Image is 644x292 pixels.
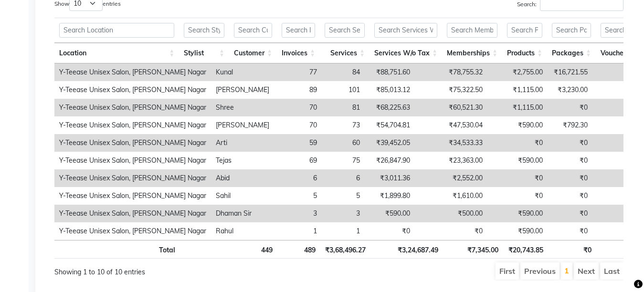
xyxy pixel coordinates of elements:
th: Memberships: activate to sort column ascending [442,43,502,63]
td: ₹0 [548,134,592,152]
td: Dhaman Sir [211,205,274,222]
td: Abid [211,169,274,187]
td: ₹0 [415,222,487,240]
td: ₹590.00 [487,222,548,240]
td: ₹0 [592,205,641,222]
td: 5 [274,187,322,205]
th: Location: activate to sort column ascending [54,43,179,63]
th: ₹0 [548,240,596,259]
td: ₹68,225.63 [365,99,415,116]
th: Vouchers: activate to sort column ascending [596,43,642,63]
th: Invoices: activate to sort column ascending [277,43,320,63]
td: 3 [274,205,322,222]
td: ₹0 [548,205,592,222]
td: Sahil [211,187,274,205]
td: 1 [274,222,322,240]
td: ₹0 [487,134,548,152]
th: ₹3,24,687.49 [370,240,443,259]
td: 84 [322,63,365,81]
td: ₹54,704.81 [365,116,415,134]
td: Y-Teease Unisex Salon, [PERSON_NAME] Nagar [54,152,211,169]
td: Y-Teease Unisex Salon, [PERSON_NAME] Nagar [54,63,211,81]
input: Search Packages [552,23,591,38]
td: 60 [322,134,365,152]
td: ₹85,013.12 [365,81,415,99]
td: 75 [322,152,365,169]
td: 101 [322,81,365,99]
td: 59 [274,134,322,152]
td: ₹0 [548,99,592,116]
input: Search Customer [234,23,272,38]
td: ₹792.30 [548,116,592,134]
td: ₹34,533.33 [415,134,487,152]
td: [PERSON_NAME] [211,81,274,99]
td: Kunal [211,63,274,81]
td: ₹3,230.00 [548,81,592,99]
td: ₹1,115.00 [487,99,548,116]
td: Y-Teease Unisex Salon, [PERSON_NAME] Nagar [54,99,211,116]
td: 6 [274,169,322,187]
td: ₹590.00 [365,205,415,222]
td: 69 [274,152,322,169]
td: ₹0 [487,187,548,205]
td: ₹60,521.30 [415,99,487,116]
td: ₹2,552.00 [415,169,487,187]
td: 70 [274,116,322,134]
td: 73 [322,116,365,134]
div: Showing 1 to 10 of 10 entries [54,261,283,277]
input: Search Stylist [184,23,224,38]
td: ₹590.00 [487,152,548,169]
td: Tejas [211,152,274,169]
td: Y-Teease Unisex Salon, [PERSON_NAME] Nagar [54,116,211,134]
td: Arti [211,134,274,152]
td: 70 [274,99,322,116]
th: Packages: activate to sort column ascending [547,43,596,63]
th: 489 [277,240,320,259]
input: Search Services [325,23,365,38]
td: ₹16,721.55 [548,63,592,81]
input: Search Vouchers [601,23,637,38]
td: ₹0 [548,169,592,187]
td: ₹0 [592,187,641,205]
td: Y-Teease Unisex Salon, [PERSON_NAME] Nagar [54,222,211,240]
td: ₹75,322.50 [415,81,487,99]
input: Search Services W/o Tax [374,23,437,38]
td: ₹1,899.80 [365,187,415,205]
a: 1 [564,266,569,275]
th: ₹3,68,496.27 [320,240,370,259]
td: ₹0 [548,187,592,205]
td: ₹3,011.36 [365,169,415,187]
th: Total [54,240,180,259]
td: Y-Teease Unisex Salon, [PERSON_NAME] Nagar [54,81,211,99]
td: ₹590.00 [487,116,548,134]
td: ₹0 [592,81,641,99]
td: Rahul [211,222,274,240]
td: 1 [322,222,365,240]
td: ₹78,755.32 [415,63,487,81]
td: 5 [322,187,365,205]
td: ₹0 [592,134,641,152]
td: ₹0 [487,169,548,187]
td: ₹47,530.04 [415,116,487,134]
th: Services W/o Tax: activate to sort column ascending [370,43,442,63]
td: ₹500.00 [415,205,487,222]
td: ₹26,847.90 [365,152,415,169]
td: ₹590.00 [487,205,548,222]
input: Search Location [59,23,174,38]
td: ₹0 [592,169,641,187]
input: Search Products [507,23,542,38]
td: 6 [322,169,365,187]
th: Stylist: activate to sort column ascending [179,43,229,63]
td: 89 [274,81,322,99]
td: ₹1,610.00 [415,187,487,205]
td: ₹0 [592,152,641,169]
input: Search Invoices [282,23,315,38]
td: 77 [274,63,322,81]
th: 449 [230,240,278,259]
td: ₹23,363.00 [415,152,487,169]
th: ₹7,345.00 [443,240,503,259]
td: ₹39,452.05 [365,134,415,152]
th: Services: activate to sort column ascending [320,43,370,63]
th: Products: activate to sort column ascending [502,43,547,63]
th: ₹0 [596,240,642,259]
